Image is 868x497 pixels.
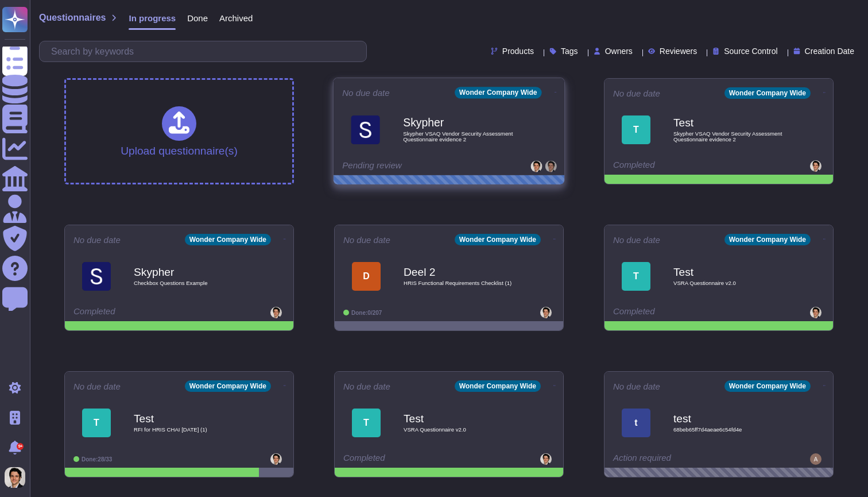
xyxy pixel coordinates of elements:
[613,236,660,244] span: No due date
[342,88,390,97] span: No due date
[404,413,518,424] b: Test
[17,443,24,450] div: 9+
[455,380,541,392] div: Wonder Company Wide
[403,131,519,142] span: Skypher VSAQ Vendor Security Assessment Questionnaire evidence 2
[810,307,821,318] img: user
[343,382,390,391] span: No due date
[540,307,552,318] img: user
[351,310,382,316] span: Done: 0/207
[613,453,754,465] div: Action required
[129,14,176,22] span: In progress
[2,465,33,490] button: user
[724,87,811,99] div: Wonder Company Wide
[82,409,111,437] div: T
[73,382,121,391] span: No due date
[613,89,660,98] span: No due date
[121,106,238,156] div: Upload questionnaire(s)
[673,117,788,128] b: Test
[673,280,788,286] span: VSRA Questionnaire v2.0
[185,380,271,392] div: Wonder Company Wide
[73,307,214,318] div: Completed
[724,380,811,392] div: Wonder Company Wide
[622,409,650,437] div: t
[185,234,271,245] div: Wonder Company Wide
[352,409,381,437] div: T
[673,427,788,433] span: 68beb65ff7d4aeae6c54fd4e
[810,160,821,172] img: user
[540,453,552,465] img: user
[810,453,821,465] img: user
[219,14,253,22] span: Archived
[622,262,650,291] div: T
[502,47,534,55] span: Products
[605,47,633,55] span: Owners
[45,41,366,61] input: Search by keywords
[545,161,557,172] img: user
[673,267,788,278] b: Test
[673,413,788,424] b: test
[134,413,249,424] b: Test
[613,307,754,318] div: Completed
[805,47,854,55] span: Creation Date
[134,267,249,278] b: Skypher
[82,456,112,463] span: Done: 28/33
[73,236,121,244] span: No due date
[613,160,754,172] div: Completed
[561,47,578,55] span: Tags
[134,427,249,433] span: RFI for HRIS CHAI [DATE] (1)
[134,280,249,286] span: Checkbox Questions Example
[352,262,381,291] div: D
[455,87,542,98] div: Wonder Company Wide
[404,280,518,286] span: HRIS Functional Requirements Checklist (1)
[342,161,485,172] div: Pending review
[622,115,650,144] div: T
[530,161,542,172] img: user
[660,47,697,55] span: Reviewers
[403,117,519,128] b: Skypher
[724,47,777,55] span: Source Control
[404,427,518,433] span: VSRA Questionnaire v2.0
[455,234,541,245] div: Wonder Company Wide
[39,13,106,22] span: Questionnaires
[5,467,25,488] img: user
[270,307,282,318] img: user
[343,453,484,465] div: Completed
[270,453,282,465] img: user
[343,236,390,244] span: No due date
[82,262,111,291] img: Logo
[351,115,380,144] img: Logo
[613,382,660,391] span: No due date
[673,131,788,142] span: Skypher VSAQ Vendor Security Assessment Questionnaire evidence 2
[724,234,811,245] div: Wonder Company Wide
[187,14,208,22] span: Done
[404,267,518,278] b: Deel 2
